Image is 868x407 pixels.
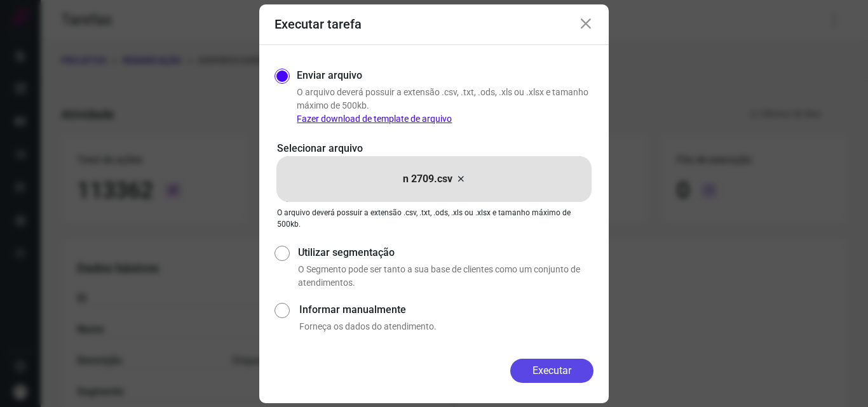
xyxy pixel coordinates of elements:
p: O arquivo deverá possuir a extensão .csv, .txt, .ods, .xls ou .xlsx e tamanho máximo de 500kb. [297,86,593,126]
label: Informar manualmente [299,302,593,317]
h3: Executar tarefa [275,17,362,32]
a: Fazer download de template de arquivo [297,114,452,124]
label: Utilizar segmentação [298,245,593,260]
p: O Segmento pode ser tanto a sua base de clientes como um conjunto de atendimentos. [298,263,593,290]
label: Enviar arquivo [297,68,362,83]
button: Executar [510,359,593,383]
p: n 2709.csv [403,171,452,187]
p: Selecionar arquivo [277,141,591,156]
p: Forneça os dados do atendimento. [299,320,593,333]
p: O arquivo deverá possuir a extensão .csv, .txt, .ods, .xls ou .xlsx e tamanho máximo de 500kb. [277,207,591,230]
